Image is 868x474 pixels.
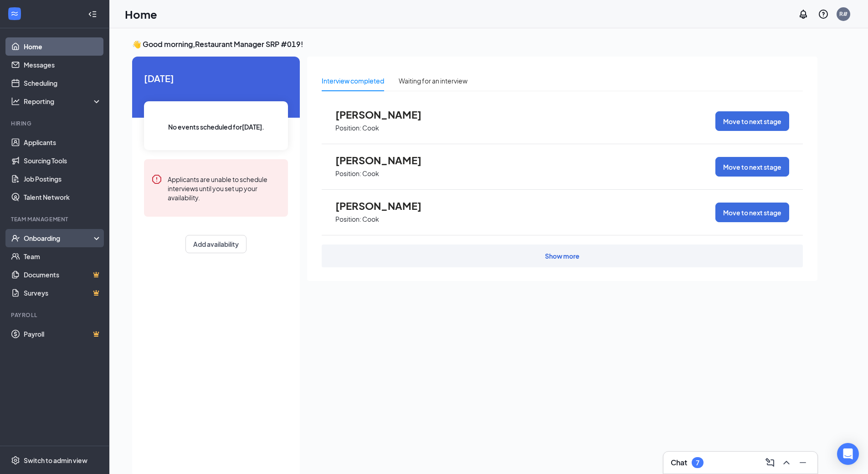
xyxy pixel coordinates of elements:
[11,215,100,223] div: Team Management
[11,311,100,319] div: Payroll
[335,124,361,132] p: Position:
[24,284,102,302] a: SurveysCrown
[545,251,580,260] div: Show more
[362,124,379,132] p: Cook
[24,170,102,188] a: Job Postings
[818,9,829,20] svg: QuestionInfo
[362,215,379,224] p: Cook
[362,169,379,178] p: Cook
[24,456,87,465] div: Switch to admin view
[24,247,102,266] a: Team
[839,10,847,18] div: R#
[781,457,792,468] svg: ChevronUp
[399,76,467,86] div: Waiting for an interview
[24,97,102,106] div: Reporting
[24,56,102,74] a: Messages
[335,200,436,212] span: [PERSON_NAME]
[24,325,102,343] a: PayrollCrown
[88,10,97,19] svg: Collapse
[185,235,247,253] button: Add availability
[696,459,699,467] div: 7
[335,169,361,178] p: Position:
[151,174,162,185] svg: Error
[144,71,288,85] span: [DATE]
[11,234,20,243] svg: UserCheck
[796,455,810,470] button: Minimize
[168,122,264,132] span: No events scheduled for [DATE] .
[335,215,361,224] p: Position:
[798,9,809,20] svg: Notifications
[837,443,859,465] div: Open Intercom Messenger
[11,120,100,127] div: Hiring
[132,39,817,49] h3: 👋 Good morning, Restaurant Manager SRP #019 !
[797,457,808,468] svg: Minimize
[24,188,102,206] a: Talent Network
[168,174,281,202] div: Applicants are unable to schedule interviews until you set up your availability.
[671,458,687,468] h3: Chat
[24,74,102,92] a: Scheduling
[715,157,789,177] button: Move to next stage
[763,455,777,470] button: ComposeMessage
[125,6,157,22] h1: Home
[335,154,436,166] span: [PERSON_NAME]
[24,234,94,243] div: Onboarding
[24,266,102,284] a: DocumentsCrown
[24,133,102,151] a: Applicants
[765,457,776,468] svg: ComposeMessage
[335,109,436,120] span: [PERSON_NAME]
[779,455,794,470] button: ChevronUp
[11,97,20,106] svg: Analysis
[11,456,20,465] svg: Settings
[715,203,789,222] button: Move to next stage
[715,111,789,131] button: Move to next stage
[24,37,102,56] a: Home
[322,76,384,86] div: Interview completed
[10,9,19,18] svg: WorkstreamLogo
[24,151,102,170] a: Sourcing Tools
